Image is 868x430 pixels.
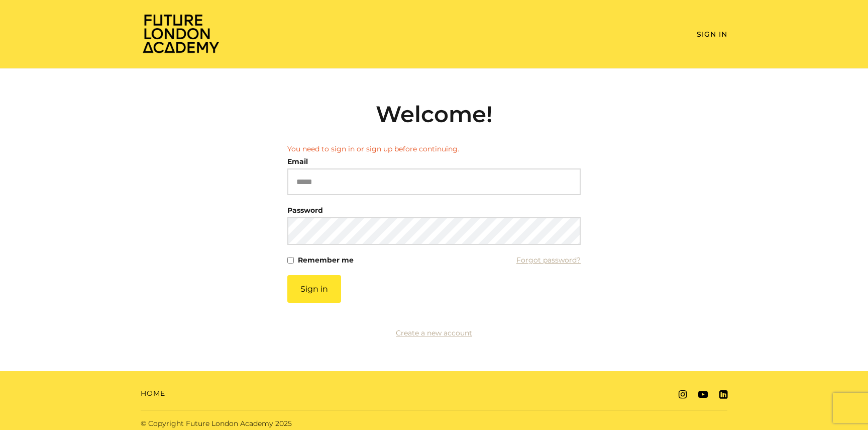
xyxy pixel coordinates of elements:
[141,13,221,54] img: Home Page
[396,328,472,337] a: Create a new account
[141,388,165,399] a: Home
[287,144,581,154] li: You need to sign in or sign up before continuing.
[287,101,581,128] h2: Welcome!
[516,253,581,267] a: Forgot password?
[287,154,308,168] label: Email
[298,253,354,267] label: Remember me
[133,418,434,429] div: © Copyright Future London Academy 2025
[287,275,341,303] button: Sign in
[697,30,727,39] a: Sign In
[287,203,323,217] label: Password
